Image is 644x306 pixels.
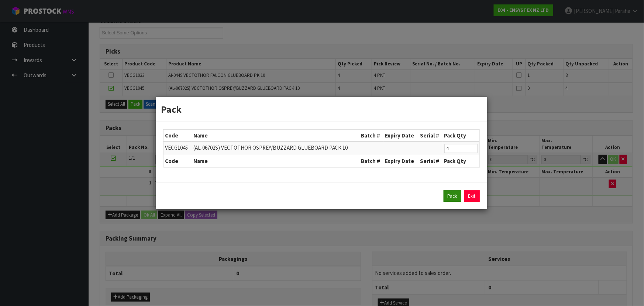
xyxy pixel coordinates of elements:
[383,155,418,167] th: Expiry Date
[383,130,418,142] th: Expiry Date
[418,155,442,167] th: Serial #
[444,190,461,202] button: Pack
[442,155,479,167] th: Pack Qty
[359,155,383,167] th: Batch #
[464,190,480,202] a: Exit
[163,155,192,167] th: Code
[359,130,383,142] th: Batch #
[193,144,348,151] span: (AL-06702S) VECTOTHOR OSPREY/BUZZARD GLUEBOARD PACK 10
[192,130,359,142] th: Name
[442,130,479,142] th: Pack Qty
[161,102,482,116] h3: Pack
[165,144,188,151] span: VECG1045
[192,155,359,167] th: Name
[418,130,442,142] th: Serial #
[163,130,192,142] th: Code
